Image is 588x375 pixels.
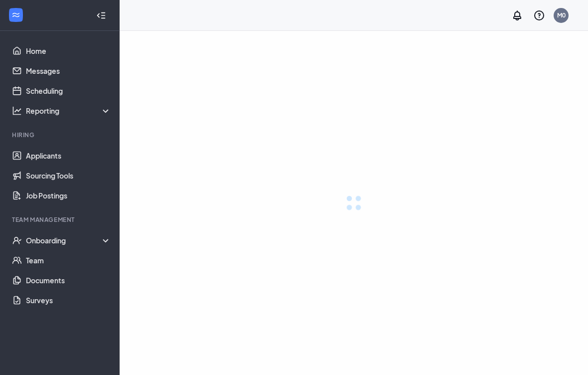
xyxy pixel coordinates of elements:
div: Reporting [26,106,112,116]
svg: QuestionInfo [533,9,545,21]
div: Hiring [12,131,109,139]
svg: Notifications [511,9,523,21]
a: Surveys [26,290,111,310]
a: Sourcing Tools [26,166,111,186]
svg: WorkstreamLogo [11,10,21,20]
a: Applicants [26,146,111,166]
div: M0 [557,11,566,19]
a: Messages [26,61,111,81]
a: Team [26,250,111,270]
svg: UserCheck [12,235,22,245]
svg: Collapse [96,10,106,20]
a: Documents [26,270,111,290]
a: Home [26,41,111,61]
div: Onboarding [26,235,112,245]
a: Job Postings [26,186,111,205]
svg: Analysis [12,106,22,116]
a: Scheduling [26,81,111,101]
div: Team Management [12,215,109,224]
